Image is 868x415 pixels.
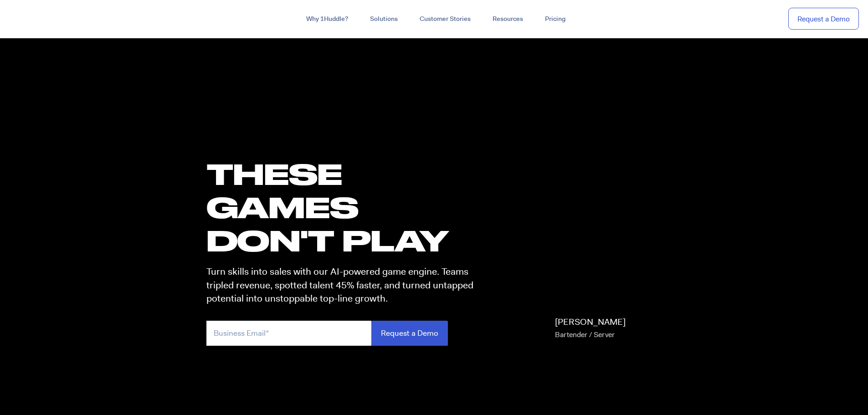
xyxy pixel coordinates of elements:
[295,11,359,27] a: Why 1Huddle?
[482,11,534,27] a: Resources
[534,11,576,27] a: Pricing
[206,265,482,305] p: Turn skills into sales with our AI-powered game engine. Teams tripled revenue, spotted talent 45%...
[371,321,448,346] input: Request a Demo
[206,321,371,346] input: Business Email*
[555,316,626,341] p: [PERSON_NAME]
[555,330,615,339] span: Bartender / Server
[9,10,74,27] img: ...
[206,157,482,257] h1: these GAMES DON'T PLAY
[788,8,859,30] a: Request a Demo
[409,11,482,27] a: Customer Stories
[359,11,409,27] a: Solutions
